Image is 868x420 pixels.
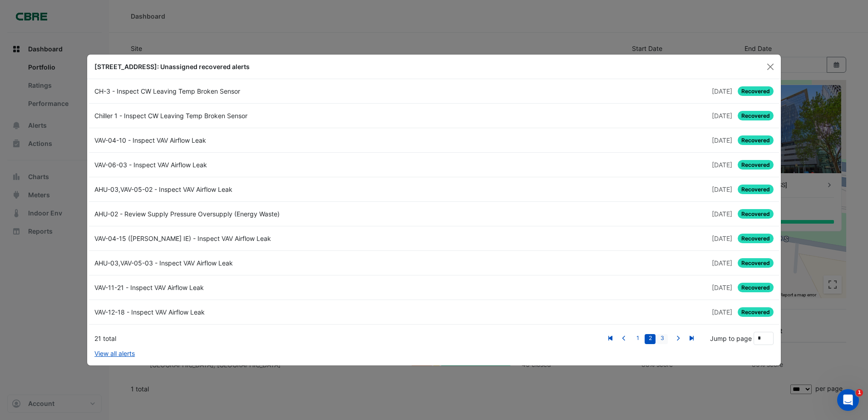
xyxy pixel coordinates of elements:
div: VAV-04-15 ([PERSON_NAME] IE) - Inspect VAV Airflow Leak [89,234,434,243]
div: VAV-04-10 - Inspect VAV Airflow Leak [89,135,434,145]
div: CH-3 - Inspect CW Leaving Temp Broken Sensor [89,86,434,96]
button: Close [764,60,777,74]
div: AHU-03,VAV-05-03 - Inspect VAV Airflow Leak [89,258,434,268]
a: Previous [617,332,631,344]
a: First [603,332,617,344]
span: Recovered [738,86,774,96]
b: [STREET_ADDRESS]: Unassigned recovered alerts [94,63,250,70]
a: Last [685,332,699,344]
span: Recovered [738,234,774,243]
span: Tue 11-Mar-2025 08:00 AEDT [712,235,732,242]
a: 1 [632,334,643,344]
a: View all alerts [94,349,135,358]
span: Recovered [738,307,774,317]
span: Recovered [738,160,774,170]
span: Recovered [738,209,774,219]
span: Tue 11-Mar-2025 08:00 AEDT [712,210,732,218]
a: 2 [645,334,656,344]
a: 3 [657,334,668,344]
span: Wed 12-Mar-2025 17:30 AEDT [712,87,732,95]
span: Recovered [738,111,774,120]
div: 21 total [94,334,603,343]
div: VAV-06-03 - Inspect VAV Airflow Leak [89,160,434,170]
label: Jump to page [710,334,752,343]
span: Recovered [738,135,774,145]
span: Tue 11-Mar-2025 08:00 AEDT [712,161,732,169]
span: Tue 11-Mar-2025 08:00 AEDT [712,284,732,291]
span: Recovered [738,258,774,268]
iframe: Intercom live chat [837,389,859,411]
span: 1 [856,389,863,396]
span: Recovered [738,185,774,194]
span: Tue 11-Mar-2025 08:30 AEDT [712,136,732,144]
a: Next [671,332,685,344]
div: Chiller 1 - Inspect CW Leaving Temp Broken Sensor [89,111,434,120]
div: VAV-11-21 - Inspect VAV Airflow Leak [89,283,434,292]
div: VAV-12-18 - Inspect VAV Airflow Leak [89,307,434,317]
span: Wed 12-Mar-2025 16:15 AEDT [712,112,732,120]
span: Mon 10-Mar-2025 17:45 AEDT [712,308,732,316]
span: Recovered [738,283,774,292]
div: AHU-02 - Review Supply Pressure Oversupply (Energy Waste) [89,209,434,219]
span: Tue 11-Mar-2025 08:00 AEDT [712,185,732,193]
span: Tue 11-Mar-2025 08:00 AEDT [712,259,732,267]
div: AHU-03,VAV-05-02 - Inspect VAV Airflow Leak [89,185,434,194]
